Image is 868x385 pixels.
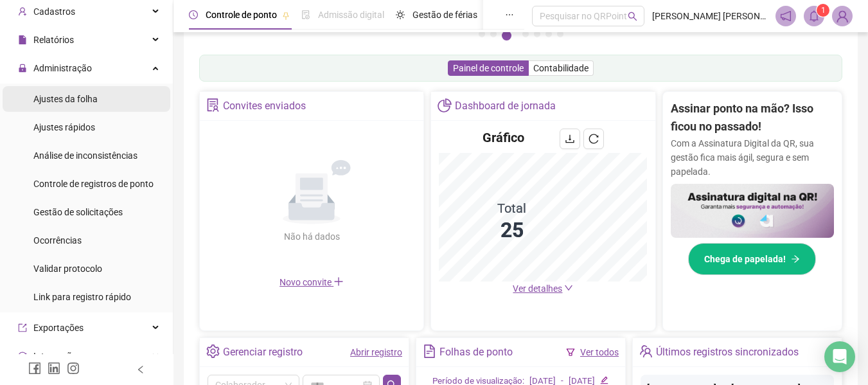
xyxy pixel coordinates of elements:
[189,10,198,19] span: clock-circle
[33,292,131,302] span: Link para registro rápido
[333,276,344,287] span: plus
[817,4,829,17] sup: 1
[33,264,102,274] span: Validar protocolo
[48,362,60,375] span: linkedin
[564,283,573,292] span: down
[33,6,75,17] span: Cadastros
[580,347,619,357] a: Ver todos
[301,10,310,19] span: file-done
[33,207,123,217] span: Gestão de solicitações
[656,341,799,363] div: Últimos registros sincronizados
[33,35,74,45] span: Relatórios
[350,347,402,357] a: Abrir registro
[808,10,820,22] span: bell
[206,10,277,20] span: Controle de ponto
[18,7,27,16] span: user-add
[18,352,27,361] span: sync
[33,122,95,132] span: Ajustes rápidos
[18,64,27,73] span: lock
[522,31,529,37] button: 4
[780,10,792,22] span: notification
[671,100,834,136] h2: Assinar ponto na mão? Isso ficou no passado!
[455,95,556,117] div: Dashboard de jornada
[791,255,800,264] span: arrow-right
[223,341,303,363] div: Gerenciar registro
[223,95,306,117] div: Convites enviados
[28,362,41,375] span: facebook
[438,98,451,112] span: pie-chart
[18,35,27,44] span: file
[396,10,405,19] span: sun
[688,243,816,275] button: Chega de papelada!
[206,98,220,112] span: solution
[33,351,81,361] span: Integrações
[704,252,786,266] span: Chega de papelada!
[136,365,145,374] span: left
[423,345,436,358] span: file-text
[671,184,834,238] img: banner%2F02c71560-61a6-44d4-94b9-c8ab97240462.png
[534,31,540,37] button: 5
[557,31,563,37] button: 7
[652,9,768,23] span: [PERSON_NAME] [PERSON_NAME] - Contabilidade Canaã
[513,283,562,294] span: Ver detalhes
[483,129,524,147] h4: Gráfico
[33,323,84,333] span: Exportações
[33,94,98,104] span: Ajustes da folha
[479,31,485,37] button: 1
[33,150,137,161] span: Análise de inconsistências
[33,63,92,73] span: Administração
[453,63,524,73] span: Painel de controle
[566,348,575,357] span: filter
[639,345,653,358] span: team
[824,341,855,372] div: Open Intercom Messenger
[252,229,371,244] div: Não há dados
[565,134,575,144] span: download
[279,277,344,287] span: Novo convite
[282,12,290,19] span: pushpin
[628,12,637,21] span: search
[505,10,514,19] span: ellipsis
[318,10,384,20] span: Admissão digital
[671,136,834,179] p: Com a Assinatura Digital da QR, sua gestão fica mais ágil, segura e sem papelada.
[833,6,852,26] img: 92856
[490,31,497,37] button: 2
[18,323,27,332] span: export
[33,179,154,189] span: Controle de registros de ponto
[513,283,573,294] a: Ver detalhes down
[545,31,552,37] button: 6
[439,341,513,363] div: Folhas de ponto
[600,376,608,384] span: edit
[412,10,477,20] span: Gestão de férias
[33,235,82,246] span: Ocorrências
[206,345,220,358] span: setting
[502,31,511,40] button: 3
[533,63,589,73] span: Contabilidade
[67,362,80,375] span: instagram
[821,6,826,15] span: 1
[589,134,599,144] span: reload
